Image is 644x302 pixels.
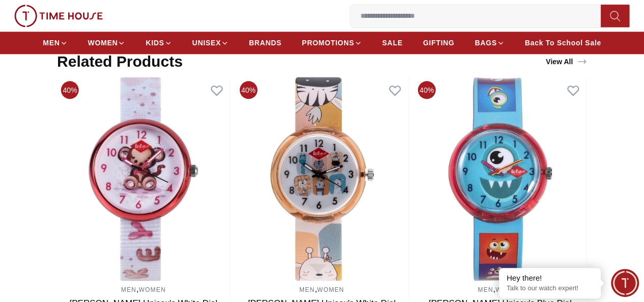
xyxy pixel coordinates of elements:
a: BRANDS [249,34,282,52]
div: Hey there! [507,273,593,283]
span: SALE [382,38,403,48]
a: UNISEX [192,34,229,52]
img: Lee Cooper Unisex's White Dial Multi Function Watch - LC.K.4.838 [235,77,408,281]
a: Back To School Sale [525,34,601,52]
a: KIDS [146,34,172,52]
span: WOMEN [88,38,118,48]
a: MEN [478,286,493,293]
div: Chat Widget [611,269,639,297]
span: PROMOTIONS [302,38,354,48]
a: SALE [382,34,403,52]
div: View All [546,57,587,67]
span: 40% [239,81,257,99]
img: Lee Cooper Unisex's White Dial Multi Function Watch - LC.K.3.837 [57,77,230,281]
a: MEN [121,286,136,293]
img: ... [14,5,103,27]
a: WOMEN [138,286,165,293]
span: Back To School Sale [525,38,601,48]
a: View All [544,54,589,69]
span: BRANDS [249,38,282,48]
a: WOMEN [88,34,126,52]
span: GIFTING [423,38,455,48]
span: UNISEX [192,38,221,48]
span: 40% [61,81,79,99]
span: 40% [418,81,436,99]
a: GIFTING [423,34,455,52]
a: MEN [43,34,67,52]
a: MEN [299,286,315,293]
img: Lee Cooper Unisex's Blue Dial Multi Function Watch - LC.K.4.899 [414,77,586,281]
span: KIDS [146,38,164,48]
a: BAGS [474,34,504,52]
a: WOMEN [317,286,344,293]
a: WOMEN [495,286,522,293]
p: Talk to our watch expert! [507,284,593,293]
h2: Related Products [57,52,183,71]
a: PROMOTIONS [302,34,362,52]
span: BAGS [474,38,496,48]
span: MEN [43,38,60,48]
